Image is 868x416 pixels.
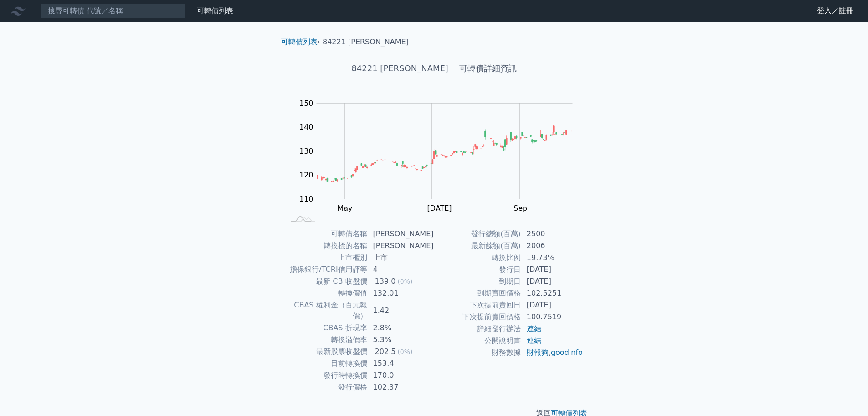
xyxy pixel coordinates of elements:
td: 發行價格 [285,381,368,393]
li: 84221 [PERSON_NAME] [323,36,409,47]
td: 轉換比例 [434,252,521,264]
td: 102.5251 [521,287,584,299]
input: 搜尋可轉債 代號／名稱 [40,3,186,19]
td: 19.73% [521,252,584,264]
td: 轉換標的名稱 [285,240,368,252]
td: 上市 [368,252,434,264]
td: 153.4 [368,358,434,369]
tspan: 140 [299,123,313,131]
td: 下次提前賣回價格 [434,311,521,323]
a: 可轉債列表 [281,37,318,46]
td: [PERSON_NAME] [368,240,434,252]
tspan: 150 [299,99,313,108]
a: 財報狗 [527,348,549,357]
td: , [521,347,584,359]
td: 最新餘額(百萬) [434,240,521,252]
td: 擔保銀行/TCRI信用評等 [285,264,368,276]
td: 轉換溢價率 [285,334,368,346]
td: 4 [368,264,434,276]
div: 202.5 [373,346,398,357]
td: 132.01 [368,287,434,299]
tspan: 110 [299,195,313,203]
td: 轉換價值 [285,287,368,299]
tspan: 120 [299,171,313,179]
td: 1.42 [368,299,434,322]
td: 2500 [521,228,584,240]
td: 5.3% [368,334,434,346]
a: goodinfo [551,348,583,357]
td: 目前轉換價 [285,358,368,369]
td: 最新 CB 收盤價 [285,276,368,287]
td: [PERSON_NAME] [368,228,434,240]
td: 詳細發行辦法 [434,323,521,335]
td: [DATE] [521,276,584,287]
a: 連結 [527,324,541,333]
a: 連結 [527,336,541,345]
td: 170.0 [368,369,434,381]
td: CBAS 權利金（百元報價） [285,299,368,322]
span: (0%) [397,278,412,285]
tspan: Sep [514,204,527,213]
td: 102.37 [368,381,434,393]
td: 發行日 [434,264,521,276]
td: 可轉債名稱 [285,228,368,240]
td: 上市櫃別 [285,252,368,264]
td: 到期日 [434,276,521,287]
td: 最新股票收盤價 [285,346,368,358]
h1: 84221 [PERSON_NAME]一 可轉債詳細資訊 [274,62,595,75]
tspan: 130 [299,147,313,156]
div: 139.0 [373,276,398,287]
td: 100.7519 [521,311,584,323]
td: 下次提前賣回日 [434,299,521,311]
td: 2006 [521,240,584,252]
tspan: [DATE] [427,204,452,213]
li: › [281,36,320,47]
td: [DATE] [521,264,584,276]
td: 到期賣回價格 [434,287,521,299]
g: Chart [295,99,586,213]
td: 發行時轉換價 [285,369,368,381]
td: 發行總額(百萬) [434,228,521,240]
tspan: May [337,204,352,213]
a: 可轉債列表 [197,6,233,15]
td: 公開說明書 [434,335,521,347]
span: (0%) [397,348,412,355]
td: 2.8% [368,322,434,334]
td: 財務數據 [434,347,521,359]
td: [DATE] [521,299,584,311]
td: CBAS 折現率 [285,322,368,334]
a: 登入／註冊 [810,4,861,18]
